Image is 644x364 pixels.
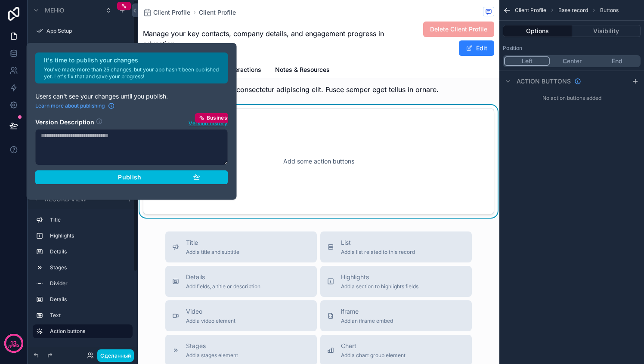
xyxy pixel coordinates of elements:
[50,216,126,223] label: Title
[341,273,418,281] span: Highlights
[515,7,546,14] span: Client Profile
[35,118,94,127] h2: Version Description
[186,283,260,290] span: Add fields, a title or description
[189,118,227,127] span: Version history
[153,8,190,17] span: Client Profile
[186,342,238,350] span: Stages
[50,264,126,271] label: Stages
[320,231,472,262] button: ListAdd a list related to this record
[186,318,235,324] span: Add a video element
[10,339,17,347] font: 13
[572,25,641,37] button: Visibility
[320,266,472,297] button: HighlightsAdd a section to highlights fields
[143,8,190,17] a: Client Profile
[50,280,126,287] label: Divider
[503,45,522,52] label: Position
[341,249,415,256] span: Add a list related to this record
[97,349,134,362] button: Сделанный
[594,56,639,66] button: End
[45,6,64,14] font: Меню
[165,231,317,262] button: TitleAdd a title and subtitle
[28,209,138,347] div: scrollable content
[199,8,236,17] a: Client Profile
[600,7,619,14] span: Buttons
[44,56,223,65] h2: It's time to publish your changes
[459,40,494,56] button: Edit
[499,91,644,105] div: No action buttons added
[100,352,131,359] font: Сделанный
[186,352,238,359] span: Add a stages element
[44,66,223,80] p: You've made more than 25 changes, but your app hasn't been published yet. Let's fix that and save...
[341,352,406,359] span: Add a chart group element
[186,238,239,247] span: Title
[35,170,228,184] button: Publish
[275,62,330,79] a: Notes & Resources
[50,312,126,319] label: Text
[143,28,390,49] span: Manage your key contacts, company details, and engagement progress in education.
[320,300,472,331] button: iframeAdd an iframe embed
[165,300,317,331] button: VideoAdd a video element
[341,238,415,247] span: List
[50,296,126,303] label: Details
[550,56,594,66] button: Center
[35,102,115,109] a: Learn more about publishing
[50,232,126,239] label: Highlights
[118,173,141,181] span: Publish
[341,318,393,324] span: Add an iframe embed
[207,114,231,121] span: Business
[35,92,228,101] p: Users can't see your changes until you publish.
[35,102,105,109] span: Learn more about publishing
[165,266,317,297] button: DetailsAdd fields, a title or description
[186,307,235,316] span: Video
[186,249,239,256] span: Add a title and subtitle
[517,77,571,86] span: Action buttons
[186,273,260,281] span: Details
[504,56,550,66] button: Left
[275,65,330,74] span: Notes & Resources
[157,123,480,200] div: Add some action buttons
[188,118,228,127] button: Version historyBusiness
[341,283,418,290] span: Add a section to highlights fields
[503,25,572,37] button: Options
[341,307,393,316] span: iframe
[50,248,126,255] label: Details
[50,328,126,335] label: Action buttons
[341,342,406,350] span: Chart
[8,343,19,348] font: дней
[46,28,127,34] label: App Setup
[558,7,588,14] span: Base record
